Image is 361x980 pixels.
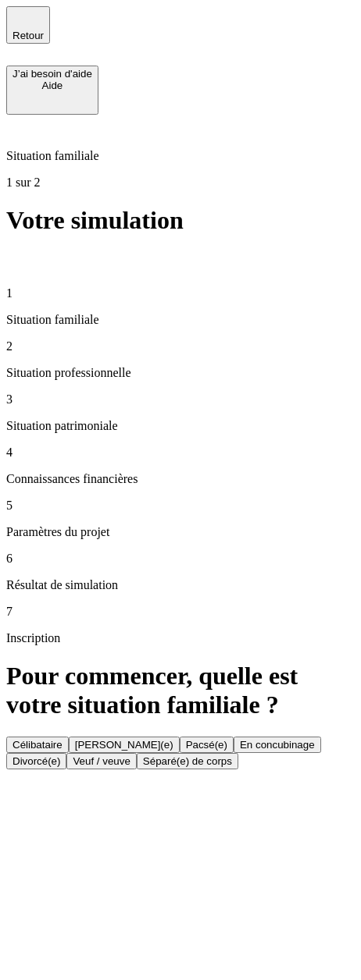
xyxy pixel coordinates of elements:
[6,552,355,566] p: 6
[6,419,355,433] p: Situation patrimoniale
[69,737,180,753] button: [PERSON_NAME](e)
[240,739,315,751] div: En concubinage
[13,68,92,80] div: J’ai besoin d'aide
[6,66,98,115] button: J’ai besoin d'aideAide
[6,286,355,300] p: 1
[6,6,50,44] button: Retour
[6,605,355,619] p: 7
[180,737,234,753] button: Pacsé(e)
[6,578,355,592] p: Résultat de simulation
[13,739,63,751] div: Célibataire
[6,737,69,753] button: Célibataire
[6,662,355,719] h1: Pour commencer, quelle est votre situation familiale ?
[6,446,355,460] p: 4
[13,30,44,41] span: Retour
[6,339,355,353] p: 2
[73,755,130,767] div: Veuf / veuve
[6,176,355,190] p: 1 sur 2
[143,755,232,767] div: Séparé(e) de corps
[6,206,355,235] h1: Votre simulation
[6,499,355,513] p: 5
[6,313,355,327] p: Situation familiale
[6,392,355,407] p: 3
[234,737,321,753] button: En concubinage
[66,753,136,769] button: Veuf / veuve
[6,631,355,645] p: Inscription
[6,525,355,539] p: Paramètres du projet
[137,753,238,769] button: Séparé(e) de corps
[13,80,92,91] div: Aide
[13,755,60,767] div: Divorcé(e)
[75,739,173,751] div: [PERSON_NAME](e)
[6,366,355,380] p: Situation professionnelle
[6,472,355,486] p: Connaissances financières
[186,739,227,751] div: Pacsé(e)
[6,149,355,163] p: Situation familiale
[6,753,66,769] button: Divorcé(e)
